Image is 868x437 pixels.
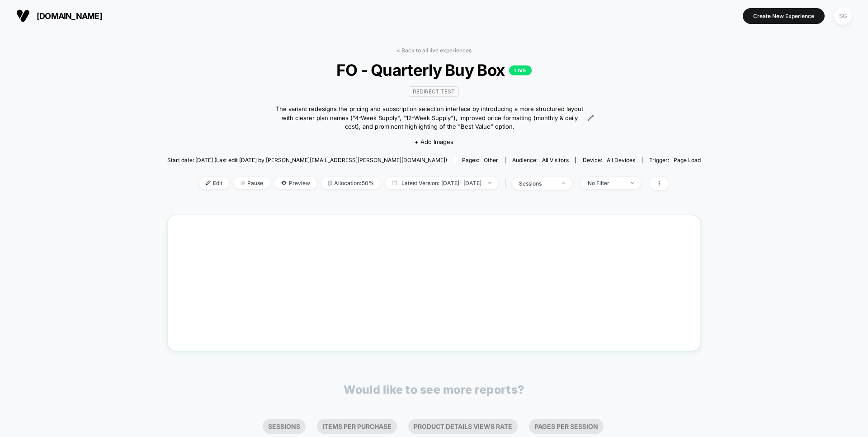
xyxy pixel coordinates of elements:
span: Redirect Test [409,86,459,97]
span: Latest Version: [DATE] - [DATE] [385,177,498,189]
span: Preview [274,177,317,189]
span: Device: [576,157,642,163]
span: The variant redesigns the pricing and subscription selection interface by introducing a more stru... [274,105,585,131]
a: < Back to all live experiences [396,47,472,54]
span: Start date: [DATE] (Last edit [DATE] by [PERSON_NAME][EMAIL_ADDRESS][PERSON_NAME][DOMAIN_NAME]) [167,157,447,163]
p: LIVE [509,65,532,75]
div: No Filter [588,180,624,186]
div: SG [834,7,852,25]
div: Trigger: [649,157,701,163]
span: Page Load [674,157,701,163]
div: Audience: [512,157,569,163]
button: Create New Experience [743,8,825,24]
button: [DOMAIN_NAME] [14,9,105,23]
img: end [562,182,565,184]
li: Items Per Purchase [317,419,397,434]
img: end [631,182,634,184]
img: calendar [392,181,397,185]
span: Pause [234,177,270,189]
p: Would like to see more reports? [344,383,524,396]
span: All Visitors [542,157,569,163]
span: + Add Images [415,138,453,145]
div: sessions [519,180,555,187]
li: Sessions [263,419,306,434]
img: rebalance [328,181,332,186]
img: Visually logo [16,9,30,23]
span: | [503,177,512,190]
span: FO - Quarterly Buy Box [194,60,674,79]
span: other [484,157,498,163]
img: edit [206,181,211,185]
span: Edit [199,177,229,189]
span: [DOMAIN_NAME] [37,11,102,21]
img: end [488,182,491,184]
div: Pages: [462,157,498,163]
img: end [241,181,245,185]
li: Pages Per Session [529,419,604,434]
span: all devices [607,157,635,163]
li: Product Details Views Rate [408,419,518,434]
button: SG [831,7,854,25]
span: Allocation: 50% [321,177,381,189]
